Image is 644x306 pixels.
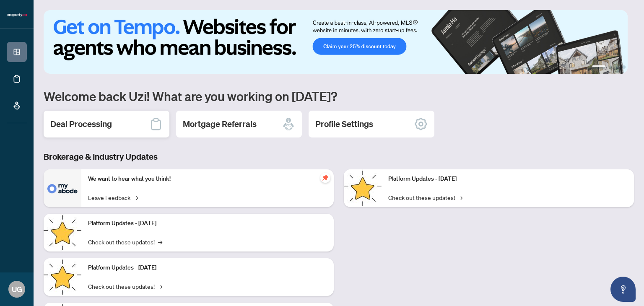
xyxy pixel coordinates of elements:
[134,193,138,202] span: →
[158,237,162,246] span: →
[344,169,382,207] img: Platform Updates - June 23, 2025
[158,282,162,291] span: →
[622,65,626,69] button: 4
[44,10,628,74] img: Slide 0
[88,282,162,291] a: Check out these updates!→
[44,258,81,296] img: Platform Updates - July 21, 2025
[44,151,634,163] h3: Brokerage & Industry Updates
[44,88,634,104] h1: Welcome back Uzi! What are you working on [DATE]?
[44,214,81,252] img: Platform Updates - September 16, 2025
[50,118,112,130] h2: Deal Processing
[615,65,619,69] button: 3
[609,65,612,69] button: 2
[88,193,138,202] a: Leave Feedback→
[12,283,22,295] span: UG
[7,13,27,18] img: logo
[388,174,627,184] p: Platform Updates - [DATE]
[88,263,327,272] p: Platform Updates - [DATE]
[44,169,81,207] img: We want to hear what you think!
[320,173,330,183] span: pushpin
[88,219,327,228] p: Platform Updates - [DATE]
[88,237,162,246] a: Check out these updates!→
[315,118,373,130] h2: Profile Settings
[592,65,605,69] button: 1
[610,277,636,302] button: Open asap
[88,174,327,184] p: We want to hear what you think!
[183,118,257,130] h2: Mortgage Referrals
[388,193,462,202] a: Check out these updates!→
[458,193,462,202] span: →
